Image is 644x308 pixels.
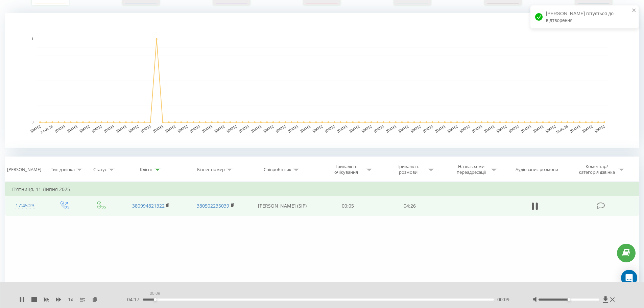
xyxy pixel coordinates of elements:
div: 00:09 [148,289,162,298]
text: 0 [31,120,33,124]
text: [DATE] [521,124,532,133]
text: [DATE] [226,124,237,133]
div: 17:45:23 [12,199,38,212]
div: Тривалість очікування [328,164,364,175]
text: [DATE] [67,124,78,133]
text: [DATE] [79,124,90,133]
text: [DATE] [459,124,470,133]
div: [PERSON_NAME] [7,167,41,172]
div: Клієнт [140,167,153,172]
div: Accessibility label [568,298,570,301]
text: [DATE] [533,124,544,133]
text: [DATE] [251,124,262,133]
text: [DATE] [398,124,409,133]
text: [DATE] [30,124,41,133]
text: [DATE] [361,124,372,133]
text: [DATE] [300,124,311,133]
text: [DATE] [91,124,102,133]
text: 16.09.25 [555,124,569,134]
div: Співробітник [264,167,291,172]
text: [DATE] [201,124,213,133]
td: 04:26 [379,196,441,216]
text: [DATE] [238,124,249,133]
text: [DATE] [287,124,299,133]
a: 380502235039 [197,203,229,209]
span: 1 x [68,296,73,303]
svg: A chart. [5,13,639,148]
td: 00:05 [317,196,379,216]
text: [DATE] [410,124,421,133]
text: [DATE] [422,124,433,133]
text: [DATE] [435,124,446,133]
div: Назва схеми переадресації [453,164,489,175]
span: - 04:17 [125,296,143,303]
div: Статус [93,167,107,172]
text: [DATE] [337,124,348,133]
text: [DATE] [189,124,200,133]
div: Тип дзвінка [51,167,75,172]
text: [DATE] [349,124,360,133]
div: [PERSON_NAME] готується до відтворення [530,5,639,28]
button: close [632,7,637,14]
span: 00:09 [497,296,509,303]
text: [DATE] [472,124,483,133]
div: Open Intercom Messenger [621,270,637,286]
text: [DATE] [496,124,507,133]
text: [DATE] [54,124,66,133]
div: Аудіозапис розмови [516,167,558,172]
td: П’ятниця, 11 Липня 2025 [5,183,639,196]
text: 24.06.25 [40,124,53,134]
text: [DATE] [214,124,225,133]
text: [DATE] [140,124,151,133]
text: [DATE] [373,124,384,133]
text: [DATE] [324,124,335,133]
text: [DATE] [594,124,605,133]
text: [DATE] [177,124,188,133]
text: [DATE] [545,124,556,133]
div: Коментар/категорія дзвінка [577,164,617,175]
text: [DATE] [128,124,139,133]
text: [DATE] [275,124,286,133]
text: [DATE] [386,124,397,133]
text: 1 [31,37,33,41]
text: [DATE] [263,124,274,133]
text: [DATE] [447,124,458,133]
div: Accessibility label [154,298,157,301]
div: Тривалість розмови [390,164,426,175]
text: [DATE] [152,124,164,133]
text: [DATE] [103,124,115,133]
text: [DATE] [165,124,176,133]
text: [DATE] [582,124,593,133]
text: [DATE] [508,124,519,133]
div: Бізнес номер [197,167,225,172]
text: [DATE] [484,124,495,133]
text: [DATE] [116,124,127,133]
text: [DATE] [570,124,581,133]
a: 380994821322 [132,203,165,209]
text: [DATE] [312,124,323,133]
td: [PERSON_NAME] (SIP) [248,196,317,216]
